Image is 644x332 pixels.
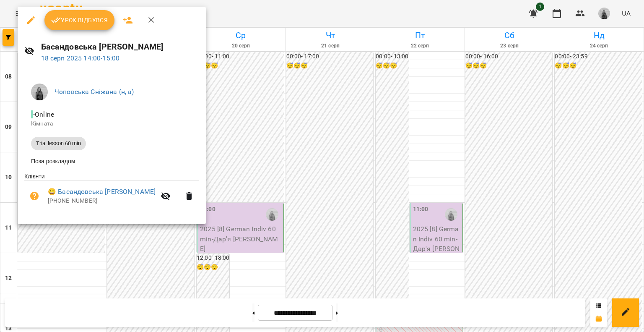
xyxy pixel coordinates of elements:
[44,10,115,30] button: Урок відбувся
[31,110,56,118] span: - Online
[31,84,48,100] img: 465148d13846e22f7566a09ee851606a.jpeg
[55,88,134,96] a: Чоповська Сніжана (н, а)
[41,40,199,53] h6: Басандовська [PERSON_NAME]
[41,54,120,62] a: 18 серп 2025 14:00-15:00
[24,172,199,214] ul: Клієнти
[31,140,86,147] span: Trial lesson 60 min
[48,187,156,197] a: 😀 Басандовська [PERSON_NAME]
[31,120,192,128] p: Кімната
[48,197,156,205] p: [PHONE_NUMBER]
[24,154,199,169] li: Поза розкладом
[24,186,44,206] button: Візит ще не сплачено. Додати оплату?
[51,15,108,25] span: Урок відбувся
